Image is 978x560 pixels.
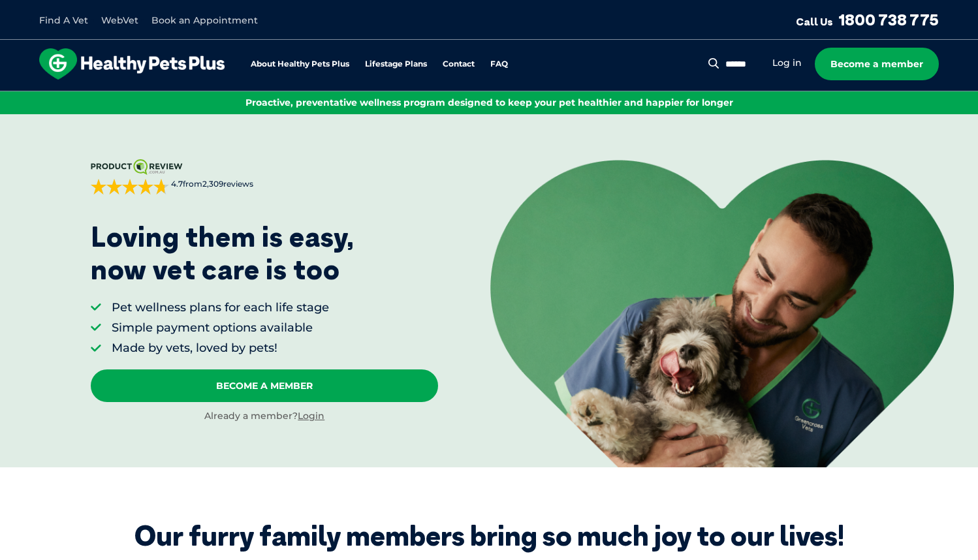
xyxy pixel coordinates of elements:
li: Made by vets, loved by pets! [112,340,329,356]
a: Become a member [815,48,939,80]
span: from [169,179,253,190]
p: Loving them is easy, now vet care is too [91,221,355,287]
a: 4.7from2,309reviews [91,159,439,194]
a: About Healthy Pets Plus [251,60,349,69]
a: Lifestage Plans [365,60,427,69]
a: Login [298,410,324,422]
div: Already a member? [91,410,439,423]
a: Book an Appointment [151,14,258,26]
li: Simple payment options available [112,320,329,336]
a: Call Us1800 738 775 [796,10,939,29]
span: Call Us [796,15,833,28]
div: 4.7 out of 5 stars [91,179,169,194]
li: Pet wellness plans for each life stage [112,300,329,316]
a: Find A Vet [39,14,88,26]
a: WebVet [101,14,138,26]
a: Contact [443,60,475,69]
button: Search [706,57,722,70]
img: hpp-logo [39,48,225,80]
a: Log in [772,57,802,69]
span: Proactive, preventative wellness program designed to keep your pet healthier and happier for longer [245,97,733,108]
a: Become A Member [91,369,439,402]
img: <p>Loving them is easy, <br /> now vet care is too</p> [490,160,953,468]
div: Our furry family members bring so much joy to our lives! [134,520,844,552]
a: FAQ [490,60,508,69]
span: 2,309 reviews [202,179,253,189]
strong: 4.7 [171,179,183,189]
